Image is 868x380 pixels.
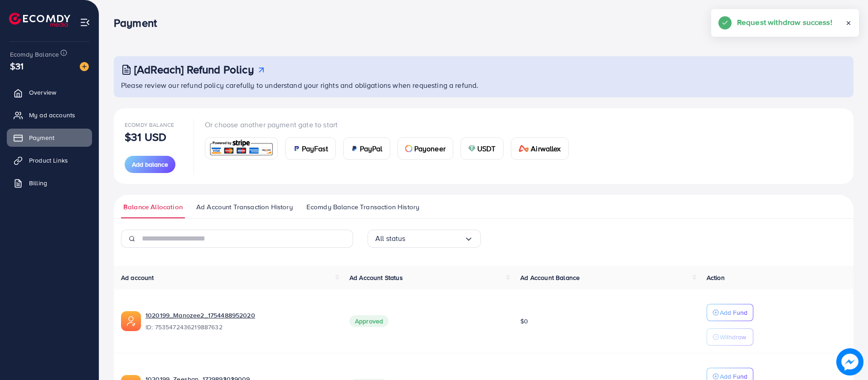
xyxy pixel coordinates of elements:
div: Search for option [368,230,481,248]
span: Balance Allocation [123,202,183,212]
span: Payoneer [414,143,446,154]
span: Ecomdy Balance Transaction History [306,202,419,212]
img: card [293,145,300,152]
span: PayPal [360,143,383,154]
span: Ecomdy Balance [125,121,174,129]
h3: Payment [114,16,164,29]
span: Add balance [132,160,168,169]
span: Product Links [29,156,68,165]
span: ID: 7535472436219887632 [145,322,335,332]
a: My ad accounts [7,106,92,124]
h5: Request withdraw success! [737,16,832,28]
a: Overview [7,83,92,101]
span: Action [707,273,725,282]
a: cardAirwallex [511,137,569,160]
img: card [519,145,529,152]
span: All status [375,231,406,245]
span: PayFast [302,143,328,154]
span: $31 [10,59,24,72]
img: menu [80,17,90,28]
span: Billing [29,178,47,188]
p: Or choose another payment gate to start [205,119,576,130]
img: image [80,62,89,71]
img: logo [9,13,70,27]
button: Withdraw [707,328,753,346]
p: Withdraw [720,332,746,342]
a: Payment [7,129,92,147]
a: cardPayPal [343,137,390,160]
button: Add Fund [707,304,753,321]
img: card [468,145,475,152]
a: Product Links [7,151,92,169]
a: cardUSDT [461,137,504,160]
h3: [AdReach] Refund Policy [134,63,254,76]
img: card [208,139,275,158]
span: Overview [29,88,56,97]
span: My ad accounts [29,111,75,120]
span: Approved [349,315,388,327]
img: card [351,145,358,152]
a: Billing [7,174,92,192]
span: Airwallex [531,143,561,154]
span: Ad account [121,273,154,282]
span: Ad Account Status [349,273,403,282]
button: Add balance [125,156,175,173]
p: Please review our refund policy carefully to understand your rights and obligations when requesti... [121,80,848,91]
span: Payment [29,133,54,142]
span: Ad Account Transaction History [196,202,293,212]
p: Add Fund [720,307,747,318]
img: ic-ads-acc.e4c84228.svg [121,311,141,331]
span: $0 [520,317,528,326]
span: Ecomdy Balance [10,50,59,59]
a: cardPayoneer [398,137,453,160]
a: cardPayFast [285,137,336,160]
span: Ad Account Balance [520,273,580,282]
span: USDT [477,143,496,154]
input: Search for option [406,231,464,245]
img: image [836,348,863,375]
div: <span class='underline'>1020199_Manozee2_1754488952020</span></br>7535472436219887632 [145,311,335,332]
a: card [205,137,278,159]
a: 1020199_Manozee2_1754488952020 [145,311,255,320]
img: card [405,145,412,152]
p: $31 USD [125,131,166,142]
